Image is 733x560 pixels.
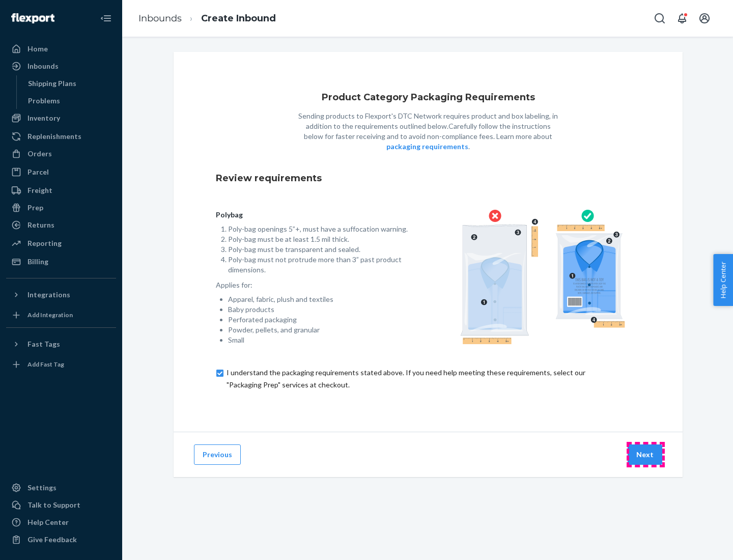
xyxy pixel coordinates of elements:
a: Replenishments [6,128,116,145]
div: Add Integration [27,311,73,319]
div: Reporting [27,238,62,248]
button: Give Feedback [6,531,116,548]
button: Next [628,444,662,465]
button: Help Center [713,254,733,306]
li: Baby products [228,304,412,315]
div: Orders [27,149,52,159]
a: Inbounds [138,13,182,24]
a: Reporting [6,235,116,251]
div: Shipping Plans [28,78,76,89]
li: Poly-bag openings 5”+, must have a suffocation warning. [228,224,412,234]
a: Home [6,41,116,57]
img: polybag.ac92ac876edd07edd96c1eaacd328395.png [460,210,625,344]
p: Sending products to Flexport's DTC Network requires product and box labeling, in addition to the ... [296,111,560,152]
a: Inbounds [6,58,116,74]
a: Problems [23,93,117,109]
button: Open account menu [694,8,715,29]
ol: breadcrumbs [130,4,284,34]
div: Parcel [27,167,49,177]
button: Open Search Box [650,8,670,29]
div: Freight [27,185,52,195]
li: Poly-bag must be transparent and sealed. [228,244,412,255]
button: Integrations [6,287,116,303]
div: Give Feedback [27,535,77,545]
li: Small [228,335,412,345]
a: Returns [6,217,116,233]
li: Powder, pellets, and granular [228,325,412,335]
li: Poly-bag must not protrude more than 3” past product dimensions. [228,255,412,275]
button: Fast Tags [6,336,116,352]
div: Problems [28,96,60,106]
a: Shipping Plans [23,75,117,92]
div: Inbounds [27,61,59,71]
a: Orders [6,146,116,162]
a: Billing [6,254,116,270]
p: Applies for: [216,280,412,290]
a: Prep [6,200,116,216]
a: Parcel [6,164,116,180]
a: Add Fast Tag [6,356,116,373]
div: Add Fast Tag [27,360,64,369]
div: Inventory [27,113,60,123]
div: Help Center [27,517,69,527]
div: Talk to Support [27,500,80,510]
p: Polybag [216,210,412,220]
img: Flexport logo [11,13,54,23]
div: Fast Tags [27,339,60,349]
li: Apparel, fabric, plush and textiles [228,294,412,304]
button: Previous [194,444,241,465]
button: packaging requirements [386,142,468,152]
div: Settings [27,483,57,493]
div: Billing [27,257,48,267]
div: Integrations [27,290,70,300]
li: Perforated packaging [228,315,412,325]
div: Review requirements [216,164,640,193]
a: Create Inbound [201,13,276,24]
a: Help Center [6,514,116,530]
div: Prep [27,203,43,213]
div: Returns [27,220,54,230]
a: Add Integration [6,307,116,323]
button: Open notifications [672,8,692,29]
button: Close Navigation [96,8,116,29]
div: Home [27,44,48,54]
div: Replenishments [27,131,81,142]
a: Talk to Support [6,497,116,513]
a: Freight [6,182,116,199]
li: Poly-bag must be at least 1.5 mil thick. [228,234,412,244]
a: Settings [6,480,116,496]
h1: Product Category Packaging Requirements [322,93,535,103]
a: Inventory [6,110,116,126]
